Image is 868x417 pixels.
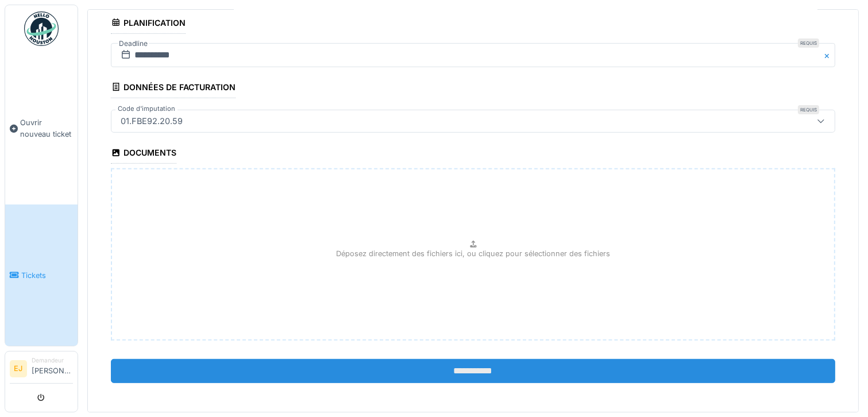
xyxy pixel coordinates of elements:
[823,43,835,67] button: Close
[10,360,27,377] li: EJ
[116,115,187,128] div: 01.FBE92.20.59
[32,356,73,381] li: [PERSON_NAME]
[32,356,73,365] div: Demandeur
[111,79,236,98] div: Données de facturation
[10,356,73,384] a: EJ Demandeur[PERSON_NAME]
[798,38,819,48] div: Requis
[24,11,59,46] img: Badge_color-CXgf-gQk.svg
[5,204,78,346] a: Tickets
[111,144,176,164] div: Documents
[115,104,178,114] label: Code d'imputation
[111,14,186,34] div: Planification
[798,105,819,114] div: Requis
[118,37,149,50] label: Deadline
[336,248,610,259] p: Déposez directement des fichiers ici, ou cliquez pour sélectionner des fichiers
[20,117,73,139] span: Ouvrir nouveau ticket
[21,270,73,281] span: Tickets
[5,52,78,204] a: Ouvrir nouveau ticket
